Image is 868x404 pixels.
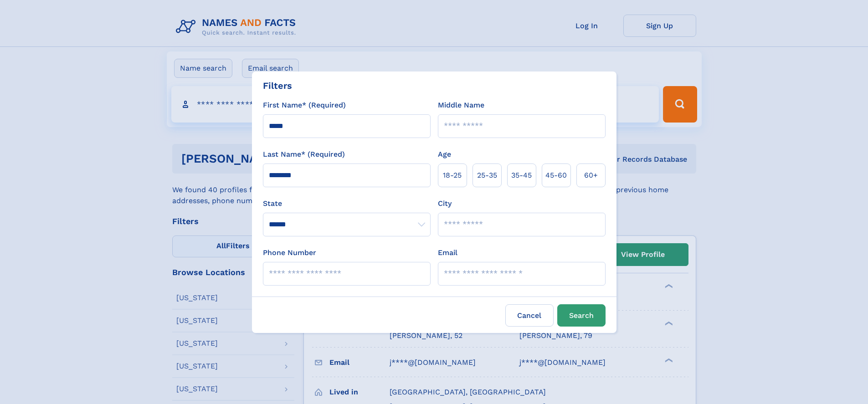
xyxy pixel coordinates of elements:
[557,304,606,327] button: Search
[443,170,462,181] span: 18‑25
[263,79,292,92] div: Filters
[263,247,316,258] label: Phone Number
[584,170,598,181] span: 60+
[477,170,497,181] span: 25‑35
[438,247,457,258] label: Email
[263,198,431,209] label: State
[545,170,567,181] span: 45‑60
[263,100,346,111] label: First Name* (Required)
[511,170,532,181] span: 35‑45
[438,100,484,111] label: Middle Name
[438,149,451,160] label: Age
[263,149,345,160] label: Last Name* (Required)
[438,198,452,209] label: City
[505,304,554,327] label: Cancel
